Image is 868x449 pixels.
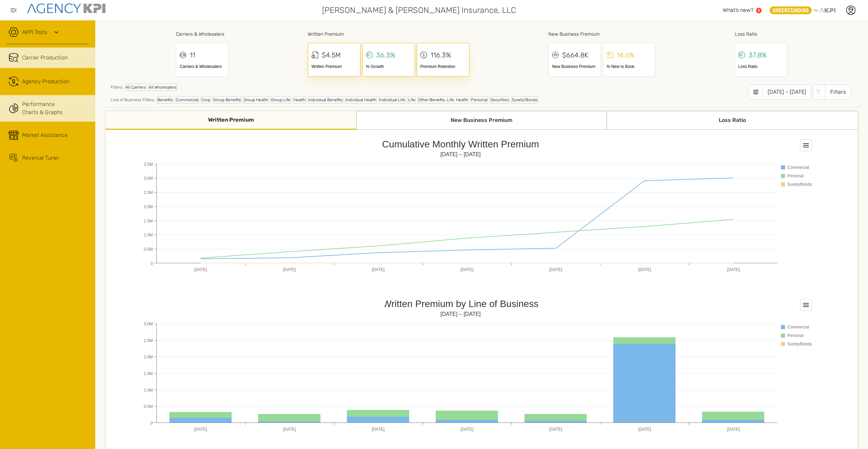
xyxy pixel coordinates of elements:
div: Written Premium [106,111,356,130]
text: 1.0M [144,233,153,237]
div: 11 [190,50,195,60]
div: Group Benefits [213,96,241,104]
div: 116.3% [431,50,451,60]
div: Premium Retention [420,64,466,70]
div: Filters [825,85,851,100]
div: New Business Premium [548,31,655,38]
div: Loss Ratio [607,111,857,130]
text: [DATE] [727,427,740,432]
text: 0.5M [144,404,153,409]
text: [DATE] [727,267,740,272]
div: Written Premium [312,64,357,70]
text: Personal [787,174,803,178]
text: 1.5M [144,371,153,376]
text: [DATE] [638,427,651,432]
text: [DATE] [461,267,473,272]
div: Health [293,96,306,104]
text: 3.0M [144,176,153,181]
div: % Growth [366,64,411,70]
text: Cumulative Monthly Written Premium [382,139,539,149]
button: Filters [813,85,851,100]
div: Surety/Bonds [511,96,538,104]
text: 0 [150,421,153,426]
div: 37.8% [749,50,767,60]
div: New Business Premium [356,111,607,130]
text: 3.0M [144,322,153,326]
text: 1.0M [144,388,153,393]
a: 5 [756,8,762,13]
text: [DATE] – [DATE] [440,151,481,157]
span: Carrier Production [22,54,68,62]
text: Surety/Bonds [787,342,812,346]
text: [DATE] [283,427,296,432]
text: 0 [150,261,153,266]
text: [DATE] [549,427,562,432]
text: [DATE] [194,427,207,432]
div: Carriers & Wholesalers [180,64,225,70]
div: Carriers & Wholesalers [176,31,229,38]
div: Individual Health [345,96,377,104]
div: Loss Ratio [738,64,784,70]
div: 36.3% [376,50,395,60]
button: [DATE] – [DATE] [749,85,811,100]
text: Written Premium by Line of Business [382,299,538,309]
div: Benefits [157,96,173,104]
text: 0.5M [144,247,153,252]
text: Commercial [787,325,809,329]
text: [DATE] [283,267,296,272]
div: Written Premium [308,31,469,38]
div: Other Benefits, Life, Health [418,96,469,104]
div: Revenue Tuner [22,154,59,162]
div: [DATE] – [DATE] [762,85,811,100]
div: Individual Benefits [308,96,343,104]
span: What’s new? [723,7,753,13]
text: Surety/Bonds [787,182,812,187]
text: [DATE] [638,267,651,272]
div: Loss Ratio [735,31,787,38]
text: Commercial [787,165,809,170]
div: $664.8K [562,50,588,60]
text: Personal [787,333,803,338]
text: 2.0M [144,204,153,209]
text: [DATE] [194,267,207,272]
text: [DATE] – [DATE] [440,311,481,317]
text: [DATE] [372,427,385,432]
text: 2.5M [144,338,153,343]
div: Group Life [270,96,291,104]
text: 1.5M [144,219,153,223]
div: 14.6% [617,50,634,60]
text: [DATE] [372,267,385,272]
div: Group Health [243,96,269,104]
text: 3.5M [144,162,153,167]
div: % New to Book [606,64,652,70]
div: Individual Life [379,96,406,104]
div: All Carriers [125,84,146,91]
div: Commercial [175,96,199,104]
div: Personal [470,96,488,104]
span: [PERSON_NAME] & [PERSON_NAME] Insurance, LLC [322,4,516,16]
div: Life [407,96,416,104]
text: [DATE] [461,427,473,432]
div: $4.5M [322,50,341,60]
div: All Wholesalers [148,84,177,91]
div: Agency Production [22,77,69,86]
div: Crop [201,96,211,104]
div: Line of Business Filters: [111,96,538,104]
div: Filters: [111,84,538,94]
text: [DATE] [549,267,562,272]
a: AKPI Tools [22,28,47,36]
img: agencykpi-logo-550x69-2d9e3fa8.png [27,3,105,13]
div: New Business Premium [552,64,597,70]
text: 2.5M [144,190,153,195]
text: 2.0M [144,355,153,359]
div: Market Assistance [22,131,68,139]
text: 5 [758,8,760,12]
div: Securities [490,96,510,104]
